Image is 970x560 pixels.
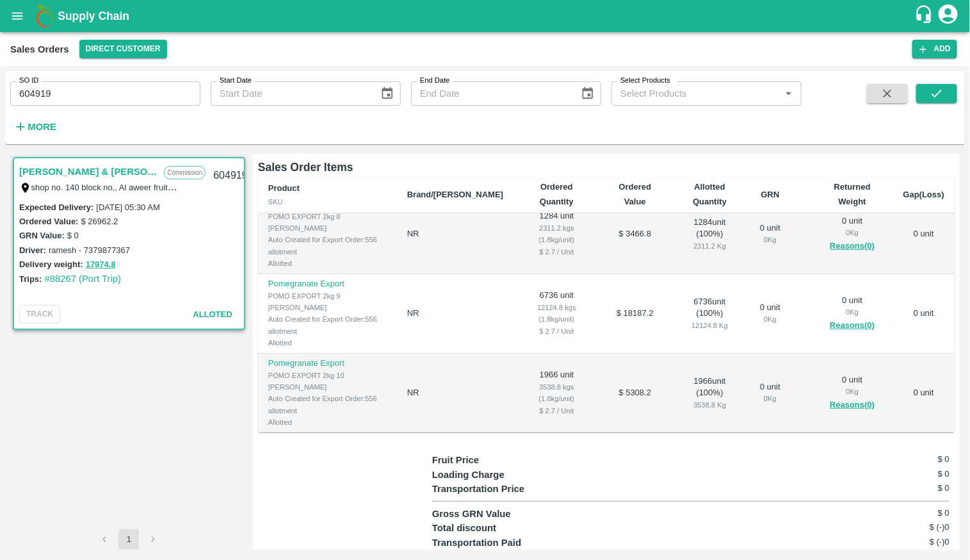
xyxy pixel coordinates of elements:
td: 0 unit [893,274,955,354]
button: open drawer [3,1,32,31]
b: Gap(Loss) [903,190,944,199]
div: 6736 unit ( 100 %) [681,296,739,332]
td: 0 unit [893,195,955,274]
label: Trips: [19,274,42,284]
div: $ 2.7 / Unit [524,405,590,416]
input: Select Products [615,85,777,102]
button: page 1 [118,529,139,550]
label: SO ID [19,76,38,86]
label: Ordered Value: [19,217,78,226]
b: Brand/[PERSON_NAME] [407,190,503,199]
div: 604919 [206,161,255,191]
p: Transportation Paid [432,536,562,550]
td: $ 3466.8 [600,195,670,274]
a: #88267 (Port Trip) [44,274,121,284]
td: NR [397,354,513,433]
b: Returned Weight [834,182,871,206]
label: $ 26962.2 [81,217,118,226]
p: Gross GRN Value [432,507,562,521]
label: shop no. 140 block no,, Al aweer fruit and vegetable mkt. [GEOGRAPHIC_DATA], [GEOGRAPHIC_DATA], [... [31,182,722,192]
p: Fruit Price [432,453,562,467]
img: logo [32,3,58,29]
p: Pomegranate Export [268,278,387,290]
b: Ordered Quantity [540,182,574,206]
button: Reasons(0) [822,398,883,413]
button: Reasons(0) [822,318,883,333]
h6: $ 0 [863,507,950,520]
p: Total discount [432,521,562,535]
div: Auto Created for Export Order:556 allotment [268,313,387,337]
b: Product [268,183,300,193]
div: Auto Created for Export Order:556 allotment [268,234,387,258]
button: Open [780,85,797,102]
label: End Date [420,76,449,86]
label: Expected Delivery : [19,202,93,212]
button: Select DC [79,40,167,58]
td: NR [397,195,513,274]
label: Start Date [220,76,252,86]
input: Enter SO ID [10,81,200,106]
div: 3538.8 Kg [681,399,739,411]
div: 0 Kg [759,234,781,245]
strong: More [28,122,56,132]
div: POMO EXPORT 2kg 8 [PERSON_NAME] [268,211,387,235]
h6: Sales Order Items [258,158,955,176]
td: 0 unit [893,354,955,433]
h6: $ 0 [863,468,950,481]
div: 0 Kg [822,306,883,318]
div: 0 Kg [759,393,781,404]
span: Alloted [193,309,232,319]
label: Select Products [620,76,670,86]
div: 0 unit [759,381,781,405]
p: Loading Charge [432,468,562,482]
div: 0 Kg [822,227,883,238]
b: Allotted Quantity [693,182,727,206]
label: Delivery weight: [19,259,83,269]
div: customer-support [914,4,937,28]
td: NR [397,274,513,354]
input: Start Date [211,81,370,106]
label: $ 0 [67,231,79,240]
td: $ 5308.2 [600,354,670,433]
h6: $ 0 [863,482,950,495]
button: 17974.8 [86,258,116,272]
div: Auto Created for Export Order:556 allotment [268,393,387,416]
b: Ordered Value [619,182,652,206]
label: [DATE] 05:30 AM [96,202,159,212]
div: 0 unit [759,302,781,325]
div: POMO EXPORT 2kg 10 [PERSON_NAME] [268,370,387,393]
div: 2311.2 Kg [681,240,739,252]
div: 0 Kg [759,313,781,325]
div: Allotted [268,416,387,428]
h6: $ (-)0 [863,521,950,534]
p: Commission [164,166,206,179]
label: Driver: [19,245,46,255]
b: GRN [761,190,779,199]
div: Allotted [268,337,387,349]
div: Allotted [268,258,387,269]
nav: pagination navigation [92,529,165,550]
div: 0 unit [759,222,781,246]
td: 1284 unit [513,195,600,274]
h6: $ (-)0 [863,536,950,548]
button: Reasons(0) [822,239,883,254]
p: Transportation Price [432,482,562,496]
div: POMO EXPORT 2kg 9 [PERSON_NAME] [268,290,387,314]
div: 12124.8 kgs (1.8kg/unit) [524,302,590,325]
a: [PERSON_NAME] & [PERSON_NAME][DOMAIN_NAME]. [19,163,158,180]
label: ramesh - 7379877367 [49,245,130,255]
button: Add [912,40,957,58]
td: $ 18187.2 [600,274,670,354]
div: $ 2.7 / Unit [524,325,590,337]
div: 0 unit [822,215,883,254]
input: End Date [411,81,570,106]
div: 1284 unit ( 100 %) [681,217,739,252]
button: Choose date [375,81,400,106]
a: Supply Chain [58,7,914,25]
div: 1966 unit ( 100 %) [681,375,739,411]
button: Choose date [576,81,600,106]
b: Supply Chain [58,10,129,22]
button: More [10,116,60,138]
div: 3538.8 kgs (1.8kg/unit) [524,381,590,405]
div: SKU [268,196,387,208]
